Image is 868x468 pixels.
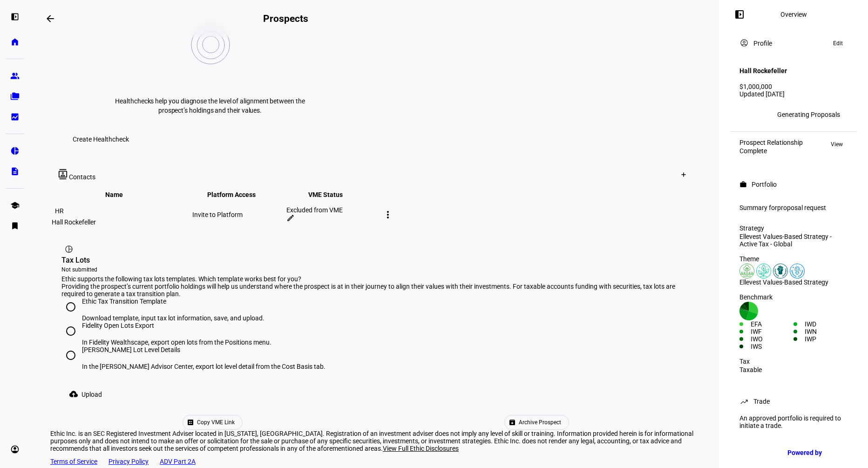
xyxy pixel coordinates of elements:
[160,458,196,465] a: ADV Part 2A
[45,13,56,24] mat-icon: arrow_backwards
[382,209,393,220] mat-icon: more_vert
[739,181,747,188] mat-icon: work
[739,397,749,406] mat-icon: trending_up
[751,335,793,343] div: IWO
[6,108,24,126] a: bid_landscape
[82,339,271,346] div: In Fidelity Wealthscape, export open lots from the Positions menu.
[82,346,325,353] div: [PERSON_NAME] Lot Level Details
[10,201,20,210] eth-mat-symbol: school
[739,90,848,98] div: Updated [DATE]
[739,83,848,90] div: $1,000,000
[826,139,848,150] button: View
[6,33,24,51] a: home
[752,181,777,188] div: Portfolio
[286,214,295,222] mat-icon: edit
[82,298,264,305] div: Ethic Tax Transition Template
[753,398,770,405] div: Trade
[187,419,194,426] mat-icon: ballot
[805,320,848,328] div: IWD
[777,111,840,118] div: Generating Proposals
[308,191,357,198] span: VME Status
[751,328,793,335] div: IWF
[192,211,285,218] div: Invite to Platform
[10,221,20,231] eth-mat-symbol: bookmark
[61,130,140,149] button: Create Healthcheck
[69,173,95,181] span: Contacts
[734,9,745,20] mat-icon: left_panel_open
[756,264,771,278] img: climateChange.colored.svg
[739,67,787,75] h4: Hall Rockefeller
[831,139,843,150] span: View
[828,38,848,49] button: Edit
[739,147,803,155] div: Complete
[805,335,848,343] div: IWP
[6,87,24,106] a: folder_copy
[50,458,97,465] a: Terms of Service
[6,67,24,85] a: group
[739,233,848,248] div: Ellevest Values-Based Strategy - Active Tax - Global
[805,328,848,335] div: IWN
[73,130,129,149] span: Create Healthcheck
[10,37,20,47] eth-mat-symbol: home
[744,111,750,118] span: SF
[734,411,853,433] div: An approved portfolio is required to initiate a trade.
[61,266,687,273] div: Not submitted
[197,415,235,429] span: Copy VME Link
[10,92,20,101] eth-mat-symbol: folder_copy
[519,415,561,429] span: Archive Prospect
[50,430,698,452] div: Ethic Inc. is an SEC Registered Investment Adviser located in [US_STATE], [GEOGRAPHIC_DATA]. Regi...
[58,169,69,179] mat-icon: contacts
[739,264,754,278] img: deforestation.colored.svg
[753,40,772,47] div: Profile
[52,203,67,218] div: HR
[64,244,74,254] mat-icon: pie_chart
[52,218,190,226] div: Hall Rockefeller
[739,139,803,146] div: Prospect Relationship
[10,112,20,122] eth-mat-symbol: bid_landscape
[286,206,379,214] div: Excluded from VME
[61,255,687,266] div: Tax Lots
[739,179,848,190] eth-panel-overview-card-header: Portfolio
[751,320,793,328] div: EFA
[61,275,687,283] div: Ethic supports the following tax lots templates. Which template works best for you?
[739,278,848,286] div: Ellevest Values-Based Strategy
[10,146,20,156] eth-mat-symbol: pie_chart
[758,111,764,118] span: +2
[739,358,848,365] div: Tax
[739,396,848,407] eth-panel-overview-card-header: Trade
[739,38,848,49] eth-panel-overview-card-header: Profile
[739,224,848,232] div: Strategy
[739,366,848,373] div: Taxable
[105,191,137,198] span: Name
[780,11,807,18] div: Overview
[108,458,149,465] a: Privacy Policy
[82,322,271,329] div: Fidelity Open Lots Export
[739,204,848,211] div: Summary for
[112,96,308,115] p: Healthchecks help you diagnose the level of alignment between the prospect’s holdings and their v...
[183,415,243,430] button: Copy VME Link
[783,444,854,461] a: Powered by
[773,264,788,278] img: racialJustice.colored.svg
[10,445,20,454] eth-mat-symbol: account_circle
[739,38,749,47] mat-icon: account_circle
[82,314,264,322] div: Download template, input tax lot information, save, and upload.
[207,191,270,198] span: Platform Access
[6,162,24,181] a: description
[61,283,687,298] div: Providing the prospect’s current portfolio holdings will help us understand where the prospect is...
[10,12,20,21] eth-mat-symbol: left_panel_open
[10,167,20,176] eth-mat-symbol: description
[739,255,848,263] div: Theme
[739,293,848,301] div: Benchmark
[383,445,459,452] span: View Full Ethic Disclosures
[509,419,516,426] mat-icon: archive
[833,38,843,49] span: Edit
[790,264,805,278] img: womensRights.colored.svg
[504,415,569,430] button: Archive Prospect
[10,71,20,81] eth-mat-symbol: group
[82,363,325,370] div: In the [PERSON_NAME] Advisor Center, export lot level detail from the Cost Basis tab.
[263,13,308,24] h2: Prospects
[777,204,826,211] span: proposal request
[751,343,793,350] div: IWS
[6,142,24,160] a: pie_chart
